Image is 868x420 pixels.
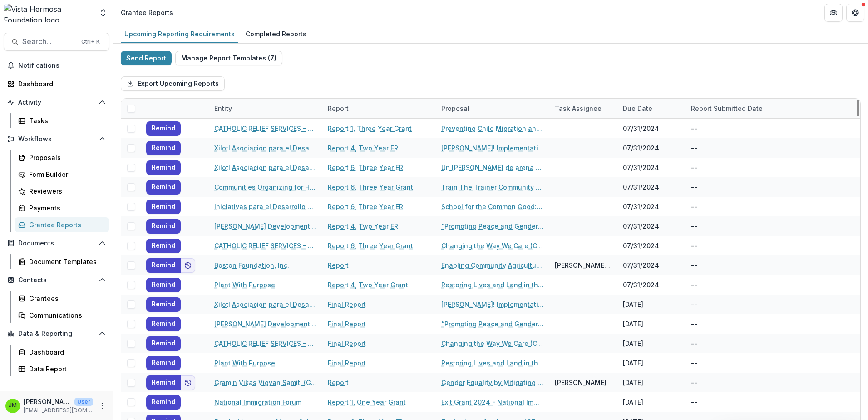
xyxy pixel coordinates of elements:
[214,163,317,172] a: Xilotl Asociación para el Desarrollo Social A.C.
[328,202,403,211] a: Report 6, Three Year ER
[4,76,109,91] a: Dashboard
[15,361,109,376] a: Data Report
[121,76,225,91] button: Export Upcoming Reports
[146,141,181,155] button: Remind
[441,339,544,348] a: Changing the Way We Care (CtWWC)- [GEOGRAPHIC_DATA] - [DEMOGRAPHIC_DATA] Relief Services
[146,180,181,195] button: Remind
[146,160,181,175] button: Remind
[617,392,686,412] div: [DATE]
[691,397,697,407] div: --
[328,260,349,270] a: Report
[441,143,544,153] a: [PERSON_NAME]! Implementation - XILOTL ASOCIACION PARA EL DESARROLLO SOCIAL AC
[328,280,408,290] a: Report 4, Two Year Grant
[15,113,109,128] a: Tasks
[146,219,181,234] button: Remind
[29,116,102,125] div: Tasks
[29,294,102,303] div: Grantees
[691,378,697,387] div: --
[29,203,102,213] div: Payments
[146,356,181,370] button: Remind
[328,241,413,250] a: Report 6, Three Year Grant
[214,300,317,309] a: Xilotl Asociación para el Desarrollo Social A.C.
[18,276,95,284] span: Contacts
[18,99,95,106] span: Activity
[121,51,172,65] button: Send Report
[214,182,317,192] a: Communities Organizing for Haitian Engagement and Development (COFHED)
[24,397,71,406] p: [PERSON_NAME]
[555,260,612,270] div: [PERSON_NAME][DATE] <[EMAIL_ADDRESS][DATE][DOMAIN_NAME]> <[DOMAIN_NAME][EMAIL_ADDRESS][DATE][DOMA...
[691,221,697,231] div: --
[146,395,181,410] button: Remind
[691,182,697,192] div: --
[617,104,658,113] div: Due Date
[549,99,617,118] div: Task Assignee
[691,339,697,348] div: --
[15,291,109,306] a: Grantees
[441,378,544,387] a: Gender Equality by Mitigating Droughts - GEMD III - Gramin Vikas Vigyan Samiti (GRAVIS)
[181,258,195,273] button: Add to friends
[322,104,354,113] div: Report
[146,375,181,390] button: Remind
[441,124,544,133] a: Preventing Child Migration and Enhancing Dignity Among Families and Youth (PCMED) - Phase III - C...
[824,4,843,22] button: Partners
[146,121,181,136] button: Remind
[74,398,93,406] p: User
[209,99,322,118] div: Entity
[617,177,686,197] div: 07/31/2024
[691,358,697,368] div: --
[242,27,310,40] div: Completed Reports
[175,51,282,65] button: Manage Report Templates (7)
[436,104,475,113] div: Proposal
[328,163,403,172] a: Report 6, Three Year ER
[617,314,686,334] div: [DATE]
[15,345,109,360] a: Dashboard
[121,8,173,17] div: Grantee Reports
[214,358,275,368] a: Plant With Purpose
[146,278,181,292] button: Remind
[555,378,607,387] div: [PERSON_NAME]
[441,241,544,250] a: Changing the Way We Care (CtWWC)- [GEOGRAPHIC_DATA] - [DEMOGRAPHIC_DATA] Relief Services
[617,334,686,353] div: [DATE]
[214,378,317,387] a: Gramin Vikas Vigyan Samiti (GRAVIS)
[29,310,102,320] div: Communications
[328,397,406,407] a: Report 1, One Year Grant
[29,170,102,179] div: Form Builder
[691,124,697,133] div: --
[4,95,109,110] button: Open Activity
[18,62,106,70] span: Notifications
[121,27,238,40] div: Upcoming Reporting Requirements
[29,257,102,266] div: Document Templates
[214,260,289,270] a: Boston Foundation, Inc.
[214,202,317,211] a: Iniciativas para el Desarrollo de una Economía Alternativa y Solidaria, A. C. (IDEAS Comunitarias)
[29,153,102,162] div: Proposals
[117,6,177,19] nav: breadcrumb
[121,25,238,43] a: Upcoming Reporting Requirements
[18,330,95,338] span: Data & Reporting
[328,319,366,329] a: Final Report
[146,258,181,273] button: Remind
[617,295,686,314] div: [DATE]
[686,104,768,113] div: Report Submitted Date
[617,236,686,255] div: 07/31/2024
[4,4,93,22] img: Vista Hermosa Foundation logo
[691,143,697,153] div: --
[617,255,686,275] div: 07/31/2024
[441,280,544,290] a: Restoring Lives and Land in the [GEOGRAPHIC_DATA] Border Region - Plant With Purpose
[441,221,544,231] a: “Promoting Peace and Gender Justice in [GEOGRAPHIC_DATA] of [GEOGRAPHIC_DATA] through Women Led C...
[328,378,349,387] a: Report
[15,200,109,215] a: Payments
[441,300,544,309] a: [PERSON_NAME]! Implementation - XILOTL ASOCIACION PARA EL DESARROLLO SOCIAL AC
[436,99,549,118] div: Proposal
[691,280,697,290] div: --
[686,99,799,118] div: Report Submitted Date
[328,143,398,153] a: Report 4, Two Year ER
[79,37,102,47] div: Ctrl + K
[328,182,413,192] a: Report 6, Three Year Grant
[328,221,398,231] a: Report 4, Two Year ER
[24,406,93,415] p: [EMAIL_ADDRESS][DOMAIN_NAME]
[15,308,109,323] a: Communications
[691,163,697,172] div: --
[4,132,109,146] button: Open Workflows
